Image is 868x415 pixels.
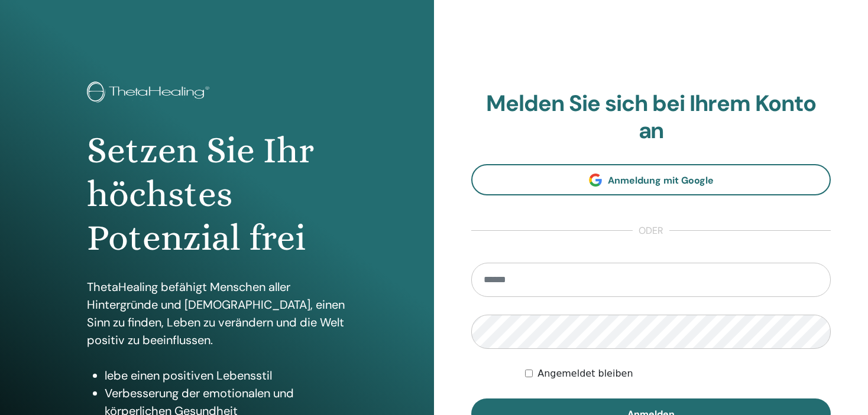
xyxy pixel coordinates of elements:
[633,224,669,238] span: oder
[87,129,346,260] h1: Setzen Sie Ihr höchstes Potenzial frei
[537,367,633,381] label: Angemeldet bleiben
[471,164,831,195] a: Anmeldung mit Google
[471,90,831,144] h2: Melden Sie sich bei Ihrem Konto an
[105,367,346,384] li: lebe einen positiven Lebensstil
[525,367,831,381] div: Keep me authenticated indefinitely or until I manually logout
[87,278,346,349] p: ThetaHealing befähigt Menschen aller Hintergründe und [DEMOGRAPHIC_DATA], einen Sinn zu finden, L...
[608,174,714,187] span: Anmeldung mit Google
